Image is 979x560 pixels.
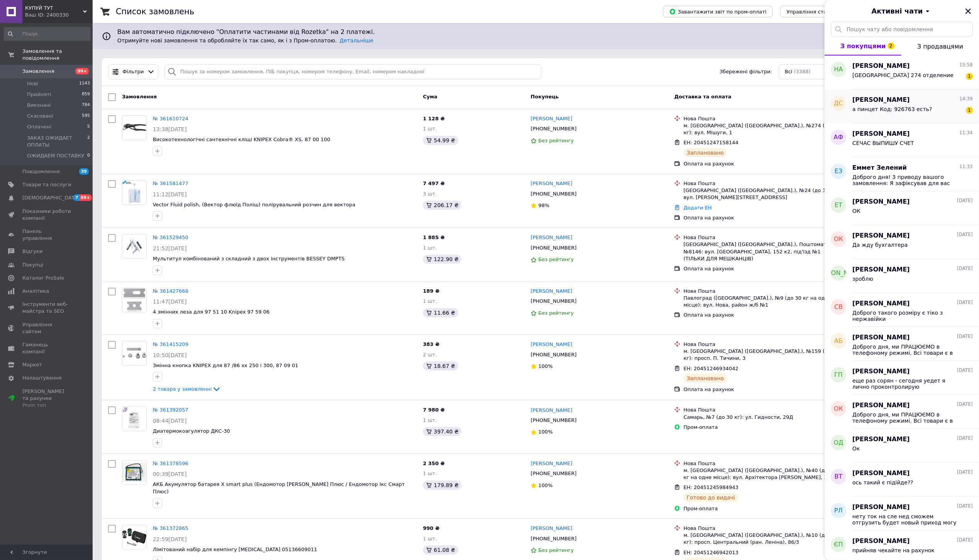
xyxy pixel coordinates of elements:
[683,180,840,187] div: Нова Пошта
[82,102,90,109] span: 784
[116,7,194,16] h1: Список замовлень
[852,333,910,342] span: [PERSON_NAME]
[683,187,840,201] div: [GEOGRAPHIC_DATA] ([GEOGRAPHIC_DATA].), №24 (до 30 кг): вул. [PERSON_NAME][STREET_ADDRESS]
[531,115,572,123] a: [PERSON_NAME]
[153,363,298,368] span: Змінна кнопка KNIPEX для 87 /86 хх 250 і 300, 87 09 01
[25,12,93,19] div: Ваш ID: 2400330
[529,350,578,360] div: [PHONE_NUMBER]
[423,94,437,100] span: Cума
[852,401,910,410] span: [PERSON_NAME]
[959,164,973,170] span: 11:33
[531,407,572,414] a: [PERSON_NAME]
[25,5,83,12] span: КУПУЙ ТУТ
[674,94,731,100] span: Доставка та оплата
[846,6,957,16] button: Активні чати
[835,472,843,481] span: ВТ
[87,123,90,130] span: 5
[22,402,71,409] div: Prom топ
[153,352,187,358] span: 10:50[DATE]
[825,463,979,497] button: ВТ[PERSON_NAME][DATE]ось такий є підійде??
[153,180,188,186] a: № 361581477
[840,42,886,50] span: З покупцями
[683,140,738,145] span: ЕН: 20451247158144
[87,135,90,148] span: 2
[538,482,553,488] span: 100%
[852,344,962,356] span: Доброго дня, ми ПРАЦЮЄМО в телефоному режимі. Всі товари є в НАЯВНОСТІ. ЗВЕРТАЙТЕСЯ за тел.: [PHO...
[825,157,979,191] button: ЕЗЕммет Зелений11:33Доброго дня! З приводу вашого замовлення: Я зафіксував для вас ціну та додав ...
[959,62,973,68] span: 15:58
[852,469,910,478] span: [PERSON_NAME]
[957,537,973,543] span: [DATE]
[825,37,901,56] button: З покупцями2
[423,525,440,531] span: 990 ₴
[683,214,840,221] div: Оплата на рахунок
[27,123,51,130] span: Оплачені
[683,424,840,431] div: Пром-оплата
[966,73,973,80] span: 1
[22,261,43,268] span: Покупці
[825,395,979,429] button: ОК[PERSON_NAME][DATE]Доброго дня, ми ПРАЦЮЄМО в телефоному режимі. Всі товари є в НАЯВНОСТІ. ЗВЕР...
[852,72,954,78] span: [GEOGRAPHIC_DATA] 274 отделение
[834,337,843,346] span: АБ
[22,194,79,201] span: [DEMOGRAPHIC_DATA]
[852,208,861,214] span: ОК
[122,234,147,259] a: Фото товару
[813,269,864,278] span: [PERSON_NAME]
[22,68,54,75] span: Замовлення
[22,48,93,62] span: Замовлення та повідомлення
[683,205,712,211] a: Додати ЕН
[683,160,840,167] div: Оплата на рахунок
[423,341,440,347] span: 383 ₴
[538,138,574,143] span: Без рейтингу
[683,312,840,319] div: Оплата на рахунок
[122,341,146,365] img: Фото товару
[957,469,973,476] span: [DATE]
[153,525,188,531] a: № 361372865
[825,123,979,157] button: АФ[PERSON_NAME]11:34СЕЧАС ВЫПИШУ СЧЕТ
[835,201,842,210] span: ЕТ
[834,506,843,515] span: РЛ
[122,234,146,258] img: Фото товару
[22,321,71,335] span: Управління сайтом
[87,152,90,159] span: 0
[27,91,51,98] span: Прийняті
[852,231,910,240] span: [PERSON_NAME]
[852,412,962,424] span: Доброго дня, ми ПРАЦЮЄМО в телефоному режимі. Всі товари є в НАЯВНОСТІ. ЗВЕРТАЙТЕСЯ за тел.: [PHO...
[122,288,146,312] img: Фото товару
[825,259,979,293] button: [PERSON_NAME][PERSON_NAME][DATE]зроблю
[825,361,979,395] button: ГП[PERSON_NAME][DATE]еще раз сорян - сегодня уедет я лично проконтролирую
[852,276,873,282] span: зроблю
[957,333,973,340] span: [DATE]
[153,137,330,142] span: Високотехнологічні сантехнічні кліщі KNIPEX Cobra® XS, 87 00 100
[423,136,458,145] div: 54.99 ₴
[852,96,910,105] span: [PERSON_NAME]
[27,152,85,159] span: ОЖИДАЕМ ПОСТАВКУ
[683,148,727,157] div: Заплановано
[531,234,572,241] a: [PERSON_NAME]
[423,288,440,294] span: 189 ₴
[957,435,973,442] span: [DATE]
[122,460,147,485] a: Фото товару
[153,202,355,207] a: Vector Fluid polish, (Вектор флюїд Поліш) полірувальний розчин для вектора
[423,234,445,240] span: 1 885 ₴
[531,180,572,187] a: [PERSON_NAME]
[423,298,437,304] span: 1 шт.
[423,427,462,436] div: 397.40 ₴
[153,547,317,552] span: Лімітований набір для кемпінгу [MEDICAL_DATA] 05136609011
[79,194,92,201] span: 99+
[82,113,90,120] span: 595
[683,460,840,467] div: Нова Пошта
[117,28,954,37] span: Вам автоматично підключено "Оплатити частинами від Rozetka" на 2 платежі.
[122,341,147,366] a: Фото товару
[852,299,910,308] span: [PERSON_NAME]
[122,407,147,431] a: Фото товару
[964,7,973,16] button: Закрити
[153,536,187,542] span: 22:59[DATE]
[153,386,212,392] span: 2 товара у замовленні
[852,140,914,146] span: СЕЧАС ВЫПИШУ СЧЕТ
[423,245,437,251] span: 1 шт.
[917,43,963,50] span: З продавцями
[852,62,910,71] span: [PERSON_NAME]
[27,80,38,87] span: Нові
[957,401,973,408] span: [DATE]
